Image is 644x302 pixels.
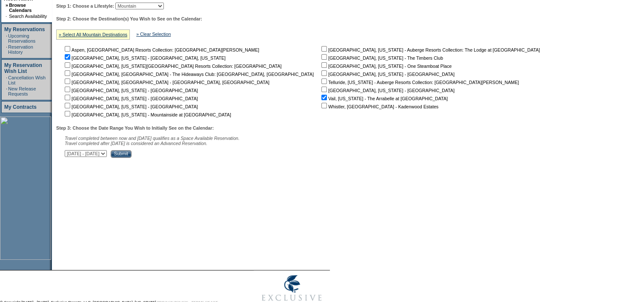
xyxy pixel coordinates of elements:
td: · [6,75,7,85]
nobr: [GEOGRAPHIC_DATA], [US_STATE][GEOGRAPHIC_DATA] Resorts Collection: [GEOGRAPHIC_DATA] [63,64,281,69]
a: Upcoming Reservations [8,33,35,44]
nobr: [GEOGRAPHIC_DATA], [US_STATE] - [GEOGRAPHIC_DATA] [63,96,198,101]
nobr: Telluride, [US_STATE] - Auberge Resorts Collection: [GEOGRAPHIC_DATA][PERSON_NAME] [320,80,519,85]
a: My Contracts [4,104,37,110]
nobr: [GEOGRAPHIC_DATA], [US_STATE] - The Timbers Club [320,55,443,61]
span: Travel completed between now and [DATE] qualifies as a Space Available Reservation. [65,136,240,141]
a: Cancellation Wish List [8,75,46,85]
nobr: [GEOGRAPHIC_DATA], [GEOGRAPHIC_DATA] - [GEOGRAPHIC_DATA], [GEOGRAPHIC_DATA] [63,80,269,85]
a: Reservation History [8,44,33,55]
nobr: [GEOGRAPHIC_DATA], [US_STATE] - [GEOGRAPHIC_DATA] [320,88,455,93]
b: Step 1: Choose a Lifestyle: [56,3,114,9]
input: Submit [111,150,132,158]
td: · [6,14,8,19]
td: · [6,44,7,55]
a: Search Availability [9,14,47,19]
a: New Release Requests [8,86,36,96]
a: Browse Calendars [9,3,31,13]
nobr: [GEOGRAPHIC_DATA], [US_STATE] - [GEOGRAPHIC_DATA], [US_STATE] [63,55,226,61]
nobr: Aspen, [GEOGRAPHIC_DATA] Resorts Collection: [GEOGRAPHIC_DATA][PERSON_NAME] [63,47,259,52]
nobr: [GEOGRAPHIC_DATA], [US_STATE] - Auberge Resorts Collection: The Lodge at [GEOGRAPHIC_DATA] [320,47,540,52]
nobr: Vail, [US_STATE] - The Arrabelle at [GEOGRAPHIC_DATA] [320,96,448,101]
nobr: [GEOGRAPHIC_DATA], [US_STATE] - [GEOGRAPHIC_DATA] [320,72,455,77]
a: » Clear Selection [136,32,171,37]
b: » [6,3,8,8]
nobr: [GEOGRAPHIC_DATA], [US_STATE] - Mountainside at [GEOGRAPHIC_DATA] [63,112,231,117]
a: My Reservations [4,26,45,32]
nobr: [GEOGRAPHIC_DATA], [US_STATE] - [GEOGRAPHIC_DATA] [63,104,198,109]
nobr: [GEOGRAPHIC_DATA], [US_STATE] - One Steamboat Place [320,64,452,69]
a: » Select All Mountain Destinations [59,32,127,37]
nobr: [GEOGRAPHIC_DATA], [US_STATE] - [GEOGRAPHIC_DATA] [63,88,198,93]
nobr: Travel completed after [DATE] is considered an Advanced Reservation. [65,141,207,146]
td: · [6,33,7,44]
a: My Reservation Wish List [4,62,42,74]
b: Step 3: Choose the Date Range You Wish to Initially See on the Calendar: [56,125,214,131]
nobr: [GEOGRAPHIC_DATA], [GEOGRAPHIC_DATA] - The Hideaways Club: [GEOGRAPHIC_DATA], [GEOGRAPHIC_DATA] [63,72,314,77]
b: Step 2: Choose the Destination(s) You Wish to See on the Calendar: [56,16,202,21]
nobr: Whistler, [GEOGRAPHIC_DATA] - Kadenwood Estates [320,104,438,109]
td: · [6,86,7,96]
